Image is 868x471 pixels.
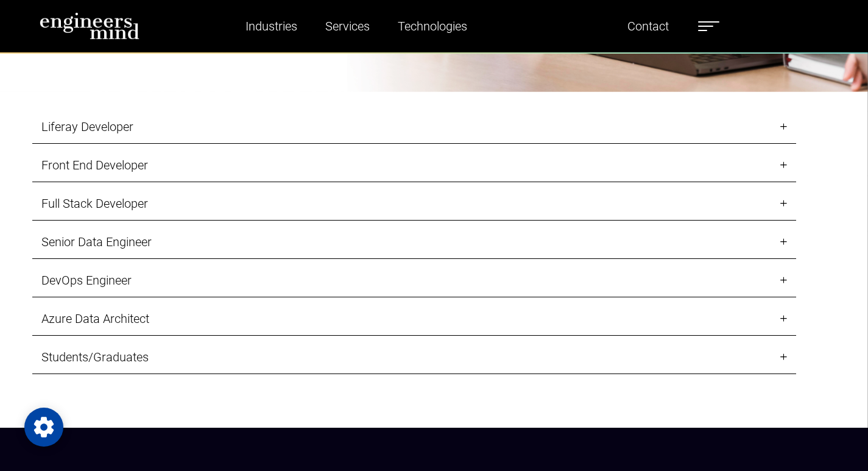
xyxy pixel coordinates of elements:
[32,341,796,374] a: Students/Graduates
[32,187,796,221] a: Full Stack Developer
[241,12,302,40] a: Industries
[32,149,796,182] a: Front End Developer
[32,264,796,297] a: DevOps Engineer
[320,12,375,40] a: Services
[393,12,472,40] a: Technologies
[32,110,796,144] a: Liferay Developer
[32,225,796,259] a: Senior Data Engineer
[32,302,796,336] a: Azure Data Architect
[40,12,140,40] img: logo
[623,12,674,40] a: Contact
